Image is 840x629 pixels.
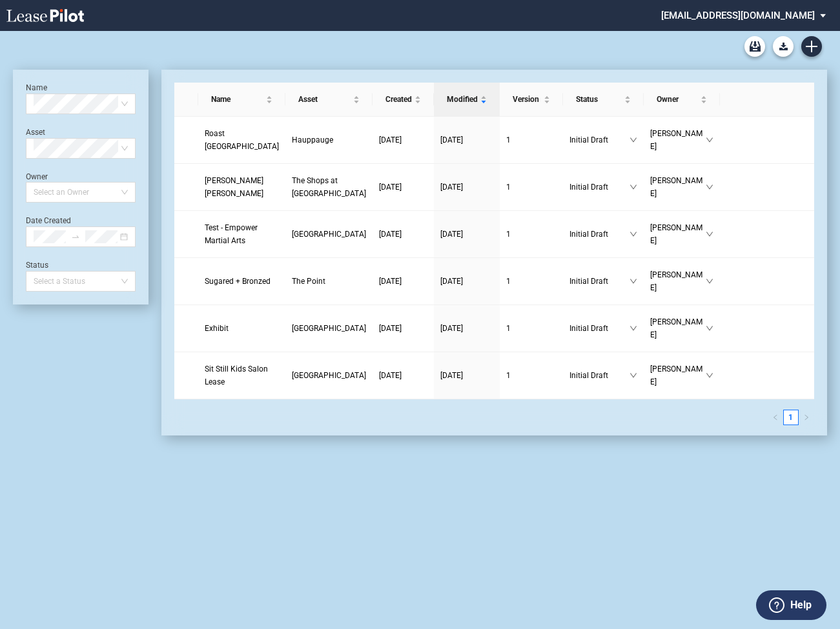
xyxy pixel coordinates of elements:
span: 1 [506,324,511,333]
a: 1 [506,228,557,241]
button: Help [756,590,826,620]
a: Create new document [801,36,822,57]
span: The Shops at Pembroke Gardens [292,176,366,198]
th: Created [373,83,434,117]
span: [DATE] [440,183,463,192]
a: 1 [784,410,798,424]
span: Initial Draft [569,181,630,194]
span: Roast Sandwich House [205,129,279,151]
label: Name [26,83,47,92]
span: [DATE] [379,135,402,145]
span: 1 [506,371,511,380]
li: Next Page [799,410,814,425]
span: down [706,324,713,332]
span: [DATE] [440,371,463,380]
a: Sit Still Kids Salon Lease [205,363,279,388]
span: [DATE] [440,277,463,286]
span: right [803,414,810,421]
span: to [71,232,80,241]
a: 1 [506,275,557,288]
th: Status [563,83,644,117]
a: [DATE] [440,181,493,194]
button: left [768,410,783,425]
span: down [706,277,713,285]
span: Test - Empower Martial Arts [205,223,258,245]
a: Exhibit [205,322,279,335]
li: 1 [783,410,799,425]
span: 1 [506,183,511,192]
a: The Shops at [GEOGRAPHIC_DATA] [292,174,366,200]
span: Andorra [292,324,366,333]
a: [DATE] [440,322,493,335]
a: The Point [292,275,366,288]
span: [DATE] [440,230,463,239]
th: Owner [644,83,720,117]
a: [GEOGRAPHIC_DATA] [292,369,366,382]
button: right [799,410,814,425]
a: [PERSON_NAME] [PERSON_NAME] [205,174,279,200]
span: down [706,230,713,238]
span: [PERSON_NAME] [650,127,706,153]
a: [DATE] [379,369,427,382]
span: [PERSON_NAME] [650,315,706,341]
span: down [630,230,637,238]
th: Modified [434,83,500,117]
span: down [706,372,713,379]
span: 1 [506,135,511,145]
a: [DATE] [440,275,493,288]
span: Created [385,93,412,106]
span: Asset [298,93,351,106]
a: [DATE] [379,275,427,288]
span: [DATE] [379,277,402,286]
a: 1 [506,322,557,335]
a: Archive [744,36,765,57]
span: Initial Draft [569,134,630,146]
span: down [630,324,637,332]
span: down [630,136,637,144]
span: [DATE] [440,135,463,145]
a: Sugared + Bronzed [205,275,279,288]
span: [PERSON_NAME] [650,221,706,247]
label: Status [26,261,48,270]
label: Date Created [26,216,71,225]
span: down [706,136,713,144]
label: Owner [26,172,48,181]
span: Sugared + Bronzed [205,277,271,286]
span: 1 [506,230,511,239]
a: [DATE] [379,134,427,146]
span: Hauppauge [292,135,333,145]
button: Download Blank Form [773,36,794,57]
span: Initial Draft [569,228,630,241]
span: 1 [506,277,511,286]
span: [PERSON_NAME] [650,268,706,294]
th: Version [500,83,563,117]
label: Asset [26,128,45,137]
span: [DATE] [379,230,402,239]
span: The Point [292,277,325,286]
span: down [630,183,637,191]
span: Version [513,93,541,106]
th: Asset [285,83,373,117]
a: [DATE] [440,228,493,241]
span: [DATE] [440,324,463,333]
th: Name [198,83,285,117]
a: Hauppauge [292,134,366,146]
span: Initial Draft [569,369,630,382]
span: Initial Draft [569,322,630,335]
span: [PERSON_NAME] [650,363,706,388]
span: Linden Square [292,371,366,380]
span: [DATE] [379,324,402,333]
a: [GEOGRAPHIC_DATA] [292,228,366,241]
span: left [772,414,779,421]
a: [DATE] [440,369,493,382]
a: 1 [506,181,557,194]
span: swap-right [71,232,80,241]
span: Name [211,93,263,106]
span: down [630,277,637,285]
span: Initial Draft [569,275,630,288]
a: [DATE] [440,134,493,146]
span: down [706,183,713,191]
a: Roast [GEOGRAPHIC_DATA] [205,127,279,153]
span: Crow Canyon Commons [292,230,366,239]
label: Help [790,597,812,614]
